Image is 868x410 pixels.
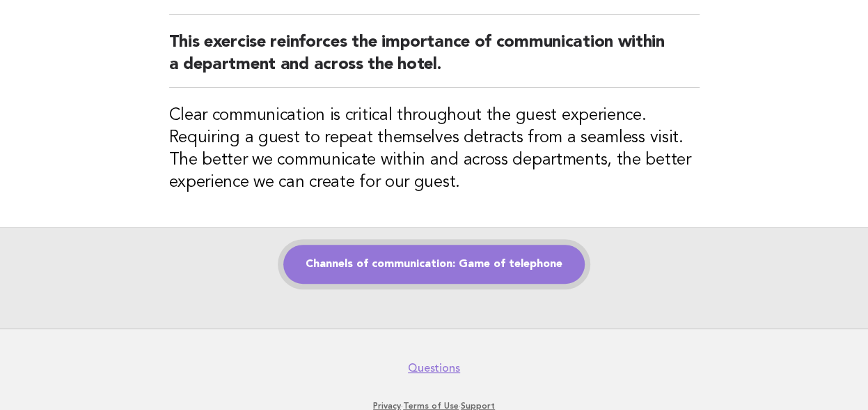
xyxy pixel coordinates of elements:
a: Questions [408,361,460,375]
a: Channels of communication: Game of telephone [283,245,585,284]
h2: This exercise reinforces the importance of communication within a department and across the hotel. [169,31,700,88]
h3: Clear communication is critical throughout the guest experience. Requiring a guest to repeat them... [169,105,700,194]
